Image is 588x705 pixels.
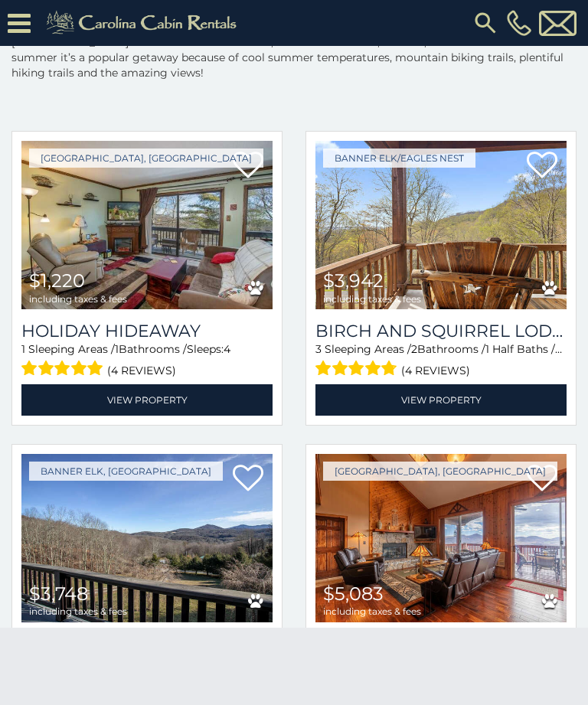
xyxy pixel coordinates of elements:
[323,583,384,605] span: $5,083
[315,454,567,622] img: Grey Fox
[115,342,119,356] span: 1
[233,463,263,495] a: Add to favorites
[21,321,273,341] a: Holiday Hideaway
[527,150,557,182] a: Add to favorites
[107,361,176,380] span: (4 reviews)
[29,583,88,605] span: $3,748
[21,141,273,309] a: Holiday Hideaway $1,220 including taxes & fees
[29,462,223,481] a: Banner Elk, [GEOGRAPHIC_DATA]
[401,361,470,380] span: (4 reviews)
[323,462,557,481] a: [GEOGRAPHIC_DATA], [GEOGRAPHIC_DATA]
[315,384,567,416] a: View Property
[472,9,499,37] img: search-regular.svg
[38,8,250,38] img: Khaki-logo.png
[29,269,85,292] span: $1,220
[485,342,562,356] span: 1 Half Baths /
[315,141,567,309] a: Birch and Squirrel Lodge at Eagles Nest $3,942 including taxes & fees
[224,342,230,356] span: 4
[323,606,421,616] span: including taxes & fees
[323,294,421,304] span: including taxes & fees
[21,341,273,380] div: Sleeping Areas / Bathrooms / Sleeps:
[503,10,535,36] a: [PHONE_NUMBER]
[315,341,567,380] div: Sleeping Areas / Bathrooms / Sleeps:
[323,269,384,292] span: $3,942
[29,294,127,304] span: including taxes & fees
[315,321,567,341] a: Birch and Squirrel Lodge at [GEOGRAPHIC_DATA]
[315,321,567,341] h3: Birch and Squirrel Lodge at Eagles Nest
[315,342,322,356] span: 3
[411,342,417,356] span: 2
[21,342,25,356] span: 1
[315,141,567,309] img: Birch and Squirrel Lodge at Eagles Nest
[21,141,273,309] img: Holiday Hideaway
[29,149,263,168] a: [GEOGRAPHIC_DATA], [GEOGRAPHIC_DATA]
[21,384,273,416] a: View Property
[21,454,273,622] a: Mountain Skye Lodge $3,748 including taxes & fees
[21,454,273,622] img: Mountain Skye Lodge
[323,149,475,168] a: Banner Elk/Eagles Nest
[29,606,127,616] span: including taxes & fees
[315,454,567,622] a: Grey Fox $5,083 including taxes & fees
